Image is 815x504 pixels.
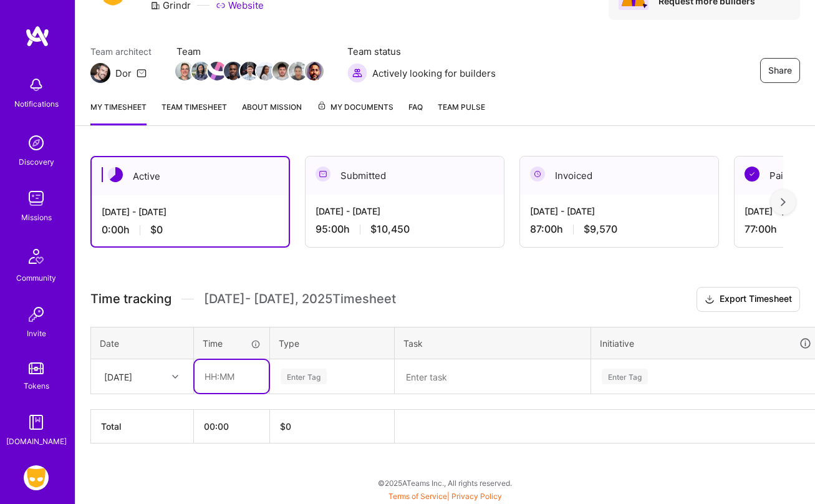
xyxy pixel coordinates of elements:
div: Time [203,337,261,350]
div: 0:00 h [102,223,279,236]
button: Share [760,58,800,83]
a: Team Member Avatar [176,61,193,82]
img: Team Member Avatar [208,62,226,80]
a: Team Member Avatar [258,61,274,82]
img: Invoiced [530,167,545,182]
img: Team Member Avatar [224,62,243,80]
div: [DATE] [104,370,132,383]
i: icon CompanyGray [150,1,160,11]
a: Team Member Avatar [306,61,322,82]
div: [DATE] - [DATE] [530,205,708,218]
span: Time tracking [90,291,171,307]
span: My Documents [317,100,393,114]
div: Submitted [306,157,504,195]
div: Enter Tag [602,367,648,386]
div: Invoiced [520,157,718,195]
img: tokens [29,362,44,374]
a: My timesheet [90,100,147,125]
a: Terms of Service [388,492,447,501]
div: [DATE] - [DATE] [316,205,494,218]
span: $10,450 [370,223,410,236]
img: Community [21,241,51,271]
img: Team Member Avatar [272,62,291,80]
span: | [388,492,502,501]
a: Team Member Avatar [290,61,306,82]
span: Share [768,64,792,77]
div: [DOMAIN_NAME] [6,435,67,448]
a: Team Member Avatar [225,61,241,82]
th: 00:00 [194,410,270,443]
span: $0 [150,223,163,236]
a: Privacy Policy [451,492,502,501]
img: Grindr: Product & Marketing [24,465,49,490]
img: Team Member Avatar [305,62,324,80]
th: Task [395,327,591,359]
div: © 2025 ATeams Inc., All rights reserved. [75,467,815,498]
a: Team timesheet [162,100,227,125]
span: [DATE] - [DATE] , 2025 Timesheet [204,291,396,307]
div: Enter Tag [281,367,327,386]
span: Team [176,45,322,58]
img: logo [25,25,50,47]
th: Total [91,410,194,443]
div: Notifications [14,97,59,110]
a: About Mission [242,100,302,125]
a: FAQ [408,100,423,125]
a: Team Member Avatar [209,61,225,82]
a: Team Pulse [438,100,485,125]
img: Active [108,167,123,182]
img: Invite [24,302,49,327]
div: Missions [21,211,52,224]
span: $9,570 [584,223,617,236]
div: 87:00 h [530,223,708,236]
i: icon Download [705,293,715,306]
button: Export Timesheet [697,287,800,312]
img: Team Member Avatar [240,62,259,80]
a: Team Member Avatar [193,61,209,82]
input: HH:MM [195,360,269,393]
a: My Documents [317,100,393,125]
div: Community [16,271,56,284]
img: Team Member Avatar [289,62,307,80]
span: $ 0 [280,421,291,432]
img: discovery [24,130,49,155]
img: Team Member Avatar [191,62,210,80]
span: Team architect [90,45,152,58]
img: bell [24,72,49,97]
img: Paid Out [745,167,760,182]
img: right [781,198,786,206]
img: Team Member Avatar [175,62,194,80]
div: [DATE] - [DATE] [102,205,279,218]
a: Grindr: Product & Marketing [21,465,52,490]
img: Actively looking for builders [347,63,367,83]
div: Discovery [19,155,54,168]
span: Actively looking for builders [372,67,496,80]
img: teamwork [24,186,49,211]
i: icon Mail [137,68,147,78]
div: Initiative [600,336,812,351]
div: 95:00 h [316,223,494,236]
th: Date [91,327,194,359]
span: Team status [347,45,496,58]
th: Type [270,327,395,359]
img: Team Architect [90,63,110,83]
div: Tokens [24,379,49,392]
div: Dor [115,67,132,80]
img: Submitted [316,167,330,182]
img: Team Member Avatar [256,62,275,80]
a: Team Member Avatar [241,61,258,82]
div: Invite [27,327,46,340]
a: Team Member Avatar [274,61,290,82]
img: guide book [24,410,49,435]
i: icon Chevron [172,374,178,380]
div: Active [92,157,289,195]
span: Team Pulse [438,102,485,112]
